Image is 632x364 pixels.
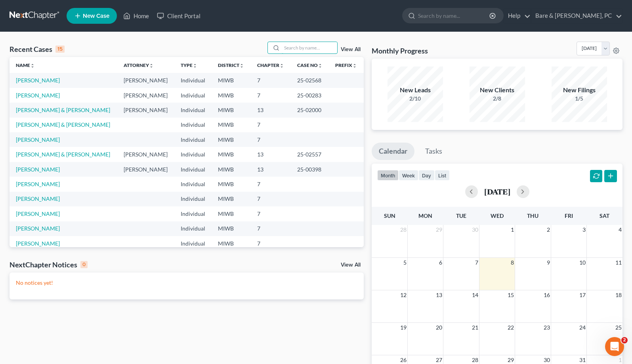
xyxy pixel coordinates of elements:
[251,88,291,103] td: 7
[504,9,531,23] a: Help
[507,290,515,300] span: 15
[30,63,35,68] i: unfold_more
[605,337,624,356] iframe: Intercom live chat
[377,170,399,181] button: month
[341,47,361,52] a: View All
[124,62,154,68] a: Attorneyunfold_more
[543,290,551,300] span: 16
[239,63,244,68] i: unfold_more
[372,143,414,160] a: Calendar
[212,162,251,177] td: MIWB
[10,260,88,269] div: NextChapter Notices
[16,195,60,202] a: [PERSON_NAME]
[174,206,212,221] td: Individual
[257,62,284,68] a: Chapterunfold_more
[251,103,291,117] td: 13
[16,166,60,173] a: [PERSON_NAME]
[418,212,432,219] span: Mon
[403,258,407,267] span: 5
[149,63,154,68] i: unfold_more
[318,63,323,68] i: unfold_more
[470,86,525,95] div: New Clients
[251,206,291,221] td: 7
[83,13,109,19] span: New Case
[212,221,251,236] td: MIWB
[16,62,35,68] a: Nameunfold_more
[546,225,551,234] span: 2
[291,88,329,103] td: 25-00283
[510,258,515,267] span: 8
[16,121,110,128] a: [PERSON_NAME] & [PERSON_NAME]
[291,103,329,117] td: 25-02000
[435,290,443,300] span: 13
[212,103,251,117] td: MIWB
[297,62,323,68] a: Case Nounfold_more
[16,181,60,187] a: [PERSON_NAME]
[282,42,337,53] input: Search by name...
[352,63,357,68] i: unfold_more
[174,177,212,191] td: Individual
[456,212,466,219] span: Tue
[418,170,435,181] button: day
[174,73,212,88] td: Individual
[579,323,586,332] span: 24
[181,62,197,68] a: Typeunfold_more
[399,290,407,300] span: 12
[438,258,443,267] span: 6
[212,206,251,221] td: MIWB
[16,240,60,247] a: [PERSON_NAME]
[218,62,244,68] a: Districtunfold_more
[435,225,443,234] span: 29
[174,236,212,251] td: Individual
[251,192,291,206] td: 7
[615,258,622,267] span: 11
[484,187,510,196] h2: [DATE]
[291,73,329,88] td: 25-02568
[531,9,622,23] a: Bare & [PERSON_NAME], PC
[117,147,174,162] td: [PERSON_NAME]
[153,9,204,23] a: Client Portal
[399,170,418,181] button: week
[212,73,251,88] td: MIWB
[552,86,607,95] div: New Filings
[117,73,174,88] td: [PERSON_NAME]
[474,258,479,267] span: 7
[16,92,60,99] a: [PERSON_NAME]
[10,44,65,54] div: Recent Cases
[212,147,251,162] td: MIWB
[212,132,251,147] td: MIWB
[510,225,515,234] span: 1
[291,162,329,177] td: 25-00398
[384,212,395,219] span: Sun
[174,103,212,117] td: Individual
[418,143,449,160] a: Tasks
[251,221,291,236] td: 7
[16,225,60,232] a: [PERSON_NAME]
[399,225,407,234] span: 28
[251,73,291,88] td: 7
[491,212,504,219] span: Wed
[174,88,212,103] td: Individual
[174,221,212,236] td: Individual
[16,136,60,143] a: [PERSON_NAME]
[600,212,609,219] span: Sat
[372,46,428,55] h3: Monthly Progress
[471,225,479,234] span: 30
[435,323,443,332] span: 20
[582,225,586,234] span: 3
[16,151,110,158] a: [PERSON_NAME] & [PERSON_NAME]
[418,8,491,23] input: Search by name...
[16,210,60,217] a: [PERSON_NAME]
[565,212,573,219] span: Fri
[579,290,586,300] span: 17
[174,132,212,147] td: Individual
[470,95,525,103] div: 2/8
[16,279,357,287] p: No notices yet!
[251,132,291,147] td: 7
[117,88,174,103] td: [PERSON_NAME]
[80,261,88,268] div: 0
[388,95,443,103] div: 2/10
[435,170,450,181] button: list
[212,88,251,103] td: MIWB
[399,323,407,332] span: 19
